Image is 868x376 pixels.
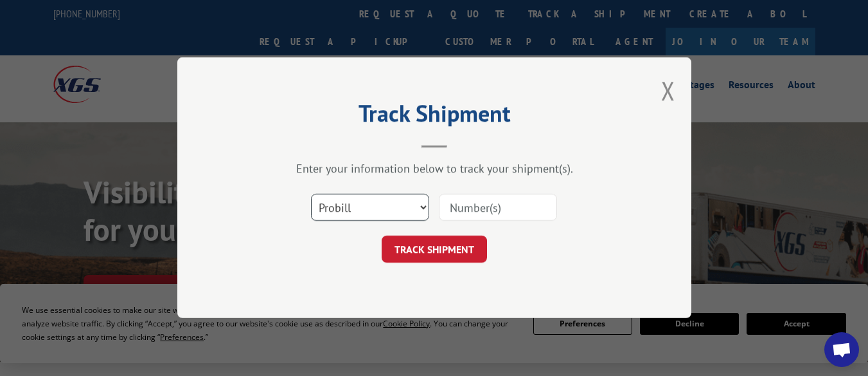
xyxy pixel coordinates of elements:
div: Open chat [824,332,859,367]
div: Enter your information below to track your shipment(s). [242,162,627,176]
button: TRACK SHIPMENT [382,236,487,263]
h2: Track Shipment [242,104,627,129]
input: Number(s) [439,194,557,221]
button: Close modal [661,73,675,108]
